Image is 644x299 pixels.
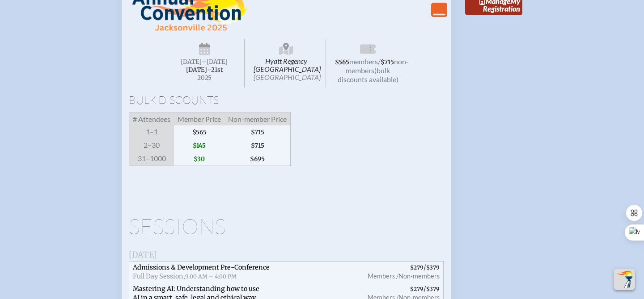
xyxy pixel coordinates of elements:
span: Full Day Session, [133,272,185,280]
span: $715 [381,58,394,66]
span: Member Price [174,112,225,125]
span: 2–30 [129,139,174,152]
h1: Sessions [129,216,444,237]
span: [DATE] [129,249,157,260]
span: [GEOGRAPHIC_DATA] [254,73,321,81]
span: $379 [426,286,440,292]
span: 2025 [172,75,237,81]
span: / [378,57,381,66]
span: $145 [174,139,225,152]
span: $565 [335,58,349,66]
span: $695 [225,152,291,166]
span: $279 [410,286,424,292]
h1: Bulk Discounts [129,95,444,105]
span: Non-member Price [225,112,291,125]
span: [DATE]–⁠21st [186,66,223,74]
span: members [349,57,378,66]
span: Members / [368,272,398,280]
span: $565 [174,125,225,139]
span: non-members [346,57,409,75]
span: 1–1 [129,125,174,139]
span: 9:00 AM – 4:00 PM [185,273,237,280]
img: To the top [615,270,633,288]
span: $30 [174,152,225,166]
span: Admissions & Development Pre-Conference [133,263,270,271]
span: Hyatt Regency [GEOGRAPHIC_DATA] [246,39,326,87]
button: Scroll Top [614,269,635,290]
span: / [358,262,444,283]
span: $715 [225,139,291,152]
span: –[DATE] [202,58,228,66]
span: Non-members [398,272,440,280]
span: $715 [225,125,291,139]
span: [DATE] [181,58,202,66]
span: $379 [426,264,440,271]
span: # Attendees [129,112,174,125]
span: (bulk discounts available) [338,66,398,83]
span: 31–1000 [129,152,174,166]
span: $279 [410,264,424,271]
